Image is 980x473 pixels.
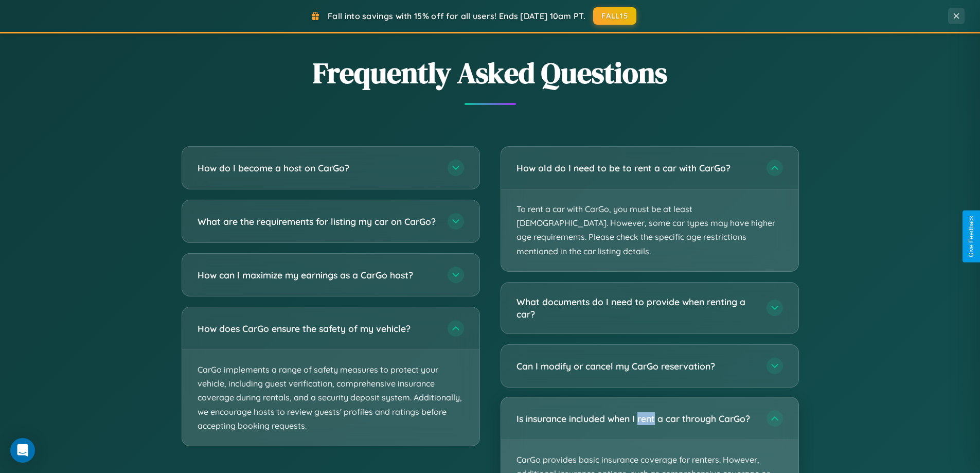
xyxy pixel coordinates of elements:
[10,438,35,463] div: Open Intercom Messenger
[516,360,756,373] h3: Can I modify or cancel my CarGo reservation?
[501,189,798,271] p: To rent a car with CarGo, you must be at least [DEMOGRAPHIC_DATA]. However, some car types may ha...
[198,162,437,174] h3: How do I become a host on CarGo?
[198,215,437,228] h3: What are the requirements for listing my car on CarGo?
[198,269,437,282] h3: How can I maximize my earnings as a CarGo host?
[516,295,756,321] h3: What documents do I need to provide when renting a car?
[182,53,799,93] h2: Frequently Asked Questions
[328,11,585,21] span: Fall into savings with 15% off for all users! Ends [DATE] 10am PT.
[516,162,756,174] h3: How old do I need to be to rent a car with CarGo?
[198,322,437,335] h3: How does CarGo ensure the safety of my vehicle?
[182,350,479,446] p: CarGo implements a range of safety measures to protect your vehicle, including guest verification...
[516,412,756,425] h3: Is insurance included when I rent a car through CarGo?
[968,216,975,257] div: Give Feedback
[593,7,636,25] button: FALL15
